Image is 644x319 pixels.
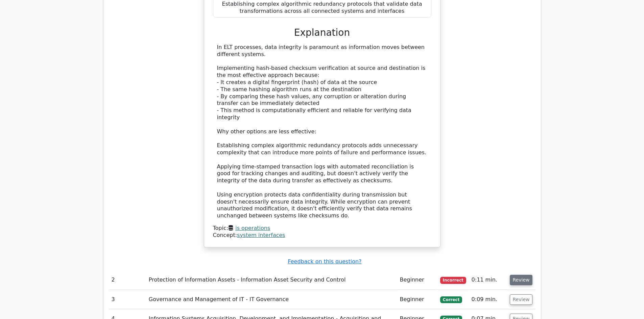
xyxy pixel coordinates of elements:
[109,270,146,290] td: 2
[440,296,462,303] span: Correct
[397,270,437,290] td: Beginner
[146,290,397,309] td: Governance and Management of IT - IT Governance
[109,290,146,309] td: 3
[235,225,270,231] a: is operations
[146,270,397,290] td: Protection of Information Assets - Information Asset Security and Control
[213,225,431,232] div: Topic:
[213,232,431,239] div: Concept:
[237,232,285,238] a: system interfaces
[510,294,533,305] button: Review
[440,277,466,284] span: Incorrect
[397,290,437,309] td: Beginner
[217,27,427,38] h3: Explanation
[217,44,427,219] div: In ELT processes, data integrity is paramount as information moves between different systems. Imp...
[288,258,361,265] a: Feedback on this question?
[510,275,533,285] button: Review
[469,270,507,290] td: 0:11 min.
[469,290,507,309] td: 0:09 min.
